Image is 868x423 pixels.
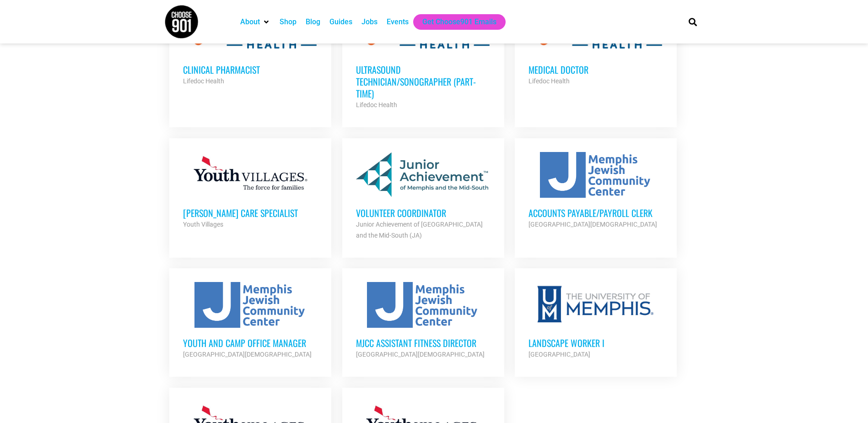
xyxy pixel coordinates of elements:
a: Events [387,16,409,27]
a: About [240,16,260,27]
h3: Volunteer Coordinator [356,207,491,219]
a: Blog [306,16,320,27]
h3: Youth and Camp Office Manager [183,337,318,349]
strong: [GEOGRAPHIC_DATA] [528,351,590,358]
h3: Accounts Payable/Payroll Clerk [528,207,663,219]
h3: Medical Doctor [528,64,663,76]
strong: Lifedoc Health [528,77,570,85]
div: About [236,14,275,30]
a: Accounts Payable/Payroll Clerk [GEOGRAPHIC_DATA][DEMOGRAPHIC_DATA] [515,138,677,244]
strong: Lifedoc Health [356,101,397,108]
strong: [GEOGRAPHIC_DATA][DEMOGRAPHIC_DATA] [528,221,657,228]
strong: Youth Villages [183,221,223,228]
h3: [PERSON_NAME] Care Specialist [183,207,318,219]
strong: [GEOGRAPHIC_DATA][DEMOGRAPHIC_DATA] [356,351,485,358]
a: [PERSON_NAME] Care Specialist Youth Villages [169,138,331,244]
a: Jobs [361,16,377,27]
strong: [GEOGRAPHIC_DATA][DEMOGRAPHIC_DATA] [183,351,312,358]
strong: Lifedoc Health [183,77,224,85]
h3: MJCC Assistant Fitness Director [356,337,491,349]
a: Shop [280,16,297,27]
h3: Ultrasound Technician/Sonographer (Part-Time) [356,64,491,99]
h3: Clinical Pharmacist [183,64,318,76]
nav: Main nav [236,14,673,30]
a: MJCC Assistant Fitness Director [GEOGRAPHIC_DATA][DEMOGRAPHIC_DATA] [342,268,504,374]
div: Search [685,14,700,29]
a: Get Choose901 Emails [422,16,496,27]
a: Guides [329,16,352,27]
h3: Landscape Worker I [528,337,663,349]
a: Youth and Camp Office Manager [GEOGRAPHIC_DATA][DEMOGRAPHIC_DATA] [169,268,331,374]
a: Landscape Worker I [GEOGRAPHIC_DATA] [515,268,677,374]
a: Volunteer Coordinator Junior Achievement of [GEOGRAPHIC_DATA] and the Mid-South (JA) [342,138,504,255]
strong: Junior Achievement of [GEOGRAPHIC_DATA] and the Mid-South (JA) [356,221,483,239]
